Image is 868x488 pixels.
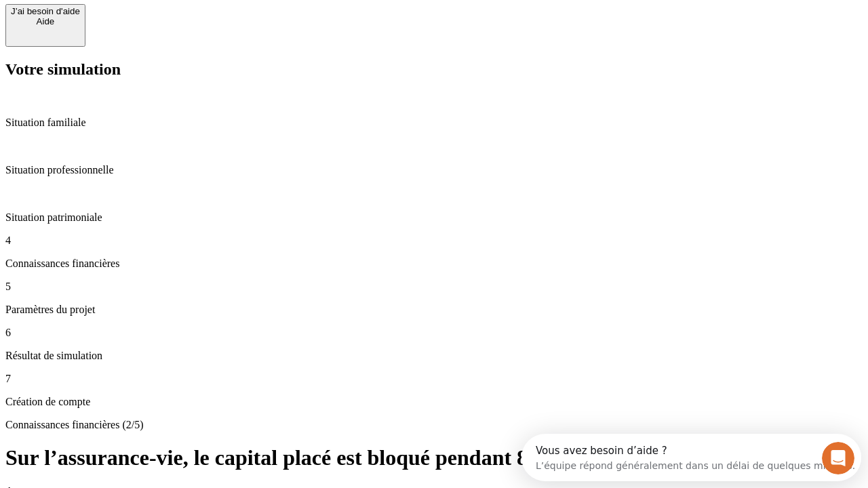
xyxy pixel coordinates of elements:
div: L’équipe répond généralement dans un délai de quelques minutes. [14,22,334,37]
div: Vous avez besoin d’aide ? [14,12,334,22]
div: Ouvrir le Messenger Intercom [5,5,374,43]
div: Aide [11,16,80,26]
p: Connaissances financières (2/5) [5,419,863,431]
h2: Votre simulation [5,60,863,79]
p: Création de compte [5,396,863,408]
iframe: Intercom live chat discovery launcher [521,434,861,481]
h1: Sur l’assurance-vie, le capital placé est bloqué pendant 8 ans ? [5,445,863,470]
p: Résultat de simulation [5,350,863,362]
p: Paramètres du projet [5,304,863,316]
p: Situation familiale [5,117,863,129]
p: 6 [5,327,863,339]
p: 5 [5,281,863,293]
div: J’ai besoin d'aide [11,6,80,16]
iframe: Intercom live chat [822,442,854,474]
p: 4 [5,235,863,247]
button: J’ai besoin d'aideAide [5,4,85,47]
p: 7 [5,373,863,385]
p: Situation professionnelle [5,164,863,176]
p: Connaissances financières [5,258,863,270]
p: Situation patrimoniale [5,211,863,224]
